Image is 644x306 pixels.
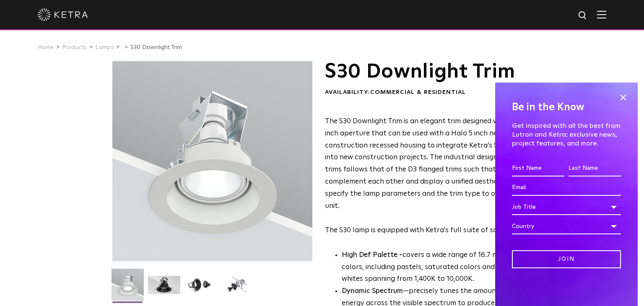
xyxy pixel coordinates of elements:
span: The S30 Downlight Trim is an elegant trim designed with a 4 inch aperture that can be used with a... [325,118,527,185]
a: Products [62,44,87,50]
a: S30 Downlight Trim [130,44,182,50]
strong: High Def Palette - [342,252,402,259]
input: Email [512,180,621,196]
p: Get inspired with all the best from Lutron and Ketra: exclusive news, project features, and more. [512,122,621,148]
div: Availability: [325,88,529,97]
input: Last Name [569,161,621,176]
img: S30 Halo Downlight_Hero_Black_Gradient [148,276,180,300]
a: Lamps [95,44,114,50]
a: Home [38,44,54,50]
img: S30 Halo Downlight_Table Top_Black [184,276,217,300]
span: Simply specify the lamp parameters and the trim type to order as a unit.​ [325,178,529,210]
div: Job Title [512,199,621,215]
span: Commercial & Residential [370,89,466,95]
img: search icon [578,10,588,21]
input: Join [512,250,621,268]
strong: Dynamic Spectrum [342,288,403,295]
h4: Be in the Know [512,99,621,115]
p: covers a wide range of 16.7 million colors, including pastels, saturated colors and high CRI whit... [342,249,529,286]
img: Hamburger%20Nav.svg [597,10,606,18]
div: Country [512,218,621,234]
img: S30 Halo Downlight_Exploded_Black [221,276,253,300]
img: ketra-logo-2019-white [38,8,88,21]
p: The S30 lamp is equipped with Ketra's full suite of solutions: [325,116,529,237]
h1: S30 Downlight Trim [325,61,529,82]
input: First Name [512,161,564,176]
